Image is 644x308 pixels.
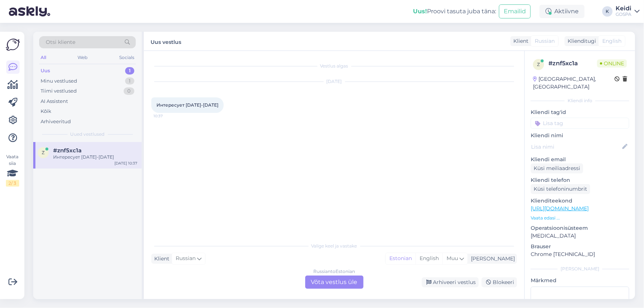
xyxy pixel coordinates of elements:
a: [URL][DOMAIN_NAME] [531,205,589,212]
div: [GEOGRAPHIC_DATA], [GEOGRAPHIC_DATA] [533,75,614,91]
div: Proovi tasuta juba täna: [413,7,496,16]
p: Märkmed [531,277,629,284]
p: Klienditeekond [531,197,629,205]
div: Arhiveeritud [41,118,71,125]
div: Vaata siia [6,153,19,187]
div: [PERSON_NAME] [531,266,629,272]
span: Russian [535,37,555,45]
p: Kliendi nimi [531,132,629,139]
span: #znf5xc1a [53,147,82,154]
img: Askly Logo [6,38,20,52]
span: Russian [176,255,196,263]
span: z [537,62,540,67]
div: Aktiivne [540,5,585,18]
div: 2 / 3 [6,180,19,187]
p: [MEDICAL_DATA] [531,232,629,240]
div: Küsi meiliaadressi [531,163,583,173]
a: KeidiGOSPA [616,6,640,17]
span: Otsi kliente [46,38,75,46]
div: Küsi telefoninumbrit [531,184,590,194]
input: Lisa nimi [531,143,621,151]
div: Vestlus algas [151,63,517,69]
div: Russian to Estonian [313,268,355,275]
div: Kõik [41,108,51,115]
div: K [602,6,613,17]
p: Operatsioonisüsteem [531,224,629,232]
div: Keidi [616,6,631,11]
label: Uus vestlus [151,36,181,46]
div: Socials [118,53,136,62]
div: Kliendi info [531,97,629,104]
div: All [39,53,48,62]
div: Võta vestlus üle [305,276,364,289]
div: [DATE] 10:37 [114,160,137,166]
span: English [602,37,621,45]
span: z [42,150,45,155]
div: Web [76,53,89,62]
div: Klienditugi [565,37,596,45]
p: Kliendi telefon [531,176,629,184]
div: [PERSON_NAME] [468,255,515,263]
div: 0 [124,87,134,95]
p: Brauser [531,243,629,250]
div: Estonian [386,253,416,264]
div: Blokeeri [482,277,517,287]
div: GOSPA [616,11,631,17]
p: Chrome [TECHNICAL_ID] [531,250,629,258]
div: Arhiveeri vestlus [422,277,479,287]
div: 1 [125,67,134,75]
div: Tiimi vestlused [41,87,77,95]
div: Klient [510,37,528,45]
p: Kliendi email [531,156,629,163]
span: 10:37 [154,113,181,119]
div: Klient [151,255,169,263]
button: Emailid [499,4,531,18]
div: English [416,253,442,264]
div: Uus [41,67,50,75]
b: Uus! [413,8,427,15]
div: Valige keel ja vastake [151,243,517,249]
div: # znf5xc1a [548,59,597,68]
div: 1 [125,77,134,85]
span: Muu [447,255,458,262]
span: Интересует [DATE]-[DATE] [156,102,218,108]
p: Vaata edasi ... [531,215,629,221]
input: Lisa tag [531,118,629,129]
div: Интересует [DATE]-[DATE] [53,154,137,160]
span: Uued vestlused [70,131,105,138]
div: [DATE] [151,78,517,85]
div: AI Assistent [41,98,68,105]
div: Minu vestlused [41,77,77,85]
span: Online [597,59,627,68]
p: Kliendi tag'id [531,108,629,116]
